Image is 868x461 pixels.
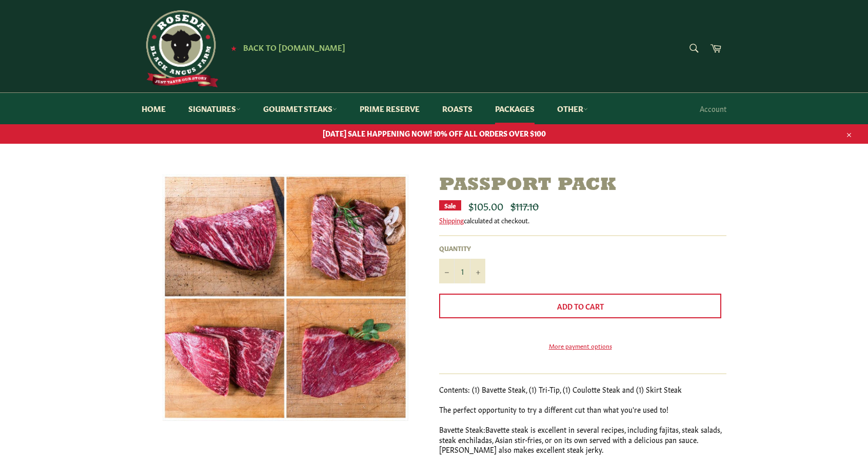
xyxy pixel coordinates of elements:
[439,385,726,394] p: Contents: (1) Bavette Steak, (1) Tri-Tip, (1) Coulotte Steak and (1) Skirt Steak
[131,93,176,124] a: Home
[226,44,345,52] a: ★ Back to [DOMAIN_NAME]
[439,216,726,225] div: calculated at checkout.
[557,301,604,311] span: Add to Cart
[439,244,485,253] label: Quantity
[468,198,503,213] span: $105.00
[439,175,726,197] h1: Passport Pack
[163,175,408,421] img: Passport Pack
[439,425,726,454] p: Bavette Steak:
[439,215,464,225] a: Shipping
[439,200,461,210] div: Sale
[547,93,598,124] a: Other
[510,198,539,213] s: $117.10
[695,93,732,124] a: Account
[142,10,219,87] img: Roseda Beef
[439,341,721,350] a: More payment options
[439,294,721,318] button: Add to Cart
[243,42,345,52] span: Back to [DOMAIN_NAME]
[231,44,236,52] span: ★
[485,93,545,124] a: Packages
[439,259,455,283] button: Reduce item quantity by one
[439,405,726,414] p: The perfect opportunity to try a different cut than what you're used to!
[470,259,485,283] button: Increase item quantity by one
[349,93,430,124] a: Prime Reserve
[432,93,483,124] a: Roasts
[253,93,347,124] a: Gourmet Steaks
[439,424,721,454] span: Bavette steak is excellent in several recipes, including fajitas, steak salads, steak enchiladas,...
[178,93,251,124] a: Signatures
